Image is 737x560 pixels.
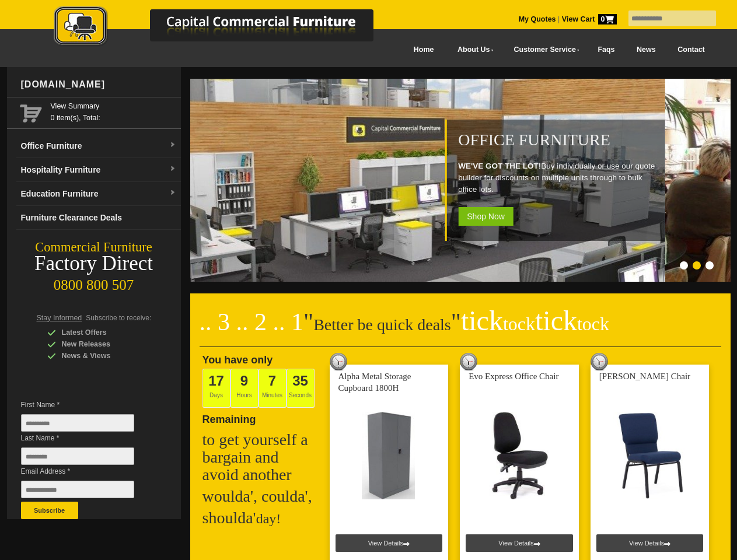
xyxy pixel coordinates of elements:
span: First Name * [21,399,152,411]
span: Minutes [259,369,287,408]
span: Days [202,369,230,408]
div: News & Views [47,350,158,362]
a: Capital Commercial Furniture Logo [22,6,430,52]
img: Capital Commercial Furniture Logo [22,6,430,48]
a: Furniture Clearance Deals [16,206,181,230]
span: 0 [598,14,617,24]
div: Commercial Furniture [7,239,181,256]
img: Office Furniture [124,79,667,282]
a: About Us [445,37,501,63]
span: 9 [240,373,248,388]
div: Factory Direct [7,256,181,272]
span: tick tick [461,305,609,336]
span: " [303,309,313,335]
span: tock [503,313,535,334]
img: tick tock deal clock [460,353,477,370]
a: Contact [666,37,715,63]
span: " [451,309,609,335]
a: View Cart0 [560,15,616,23]
span: 35 [292,373,308,388]
span: 17 [208,373,224,388]
img: tick tock deal clock [591,353,608,370]
span: Shop Now [458,207,514,226]
a: My Quotes [519,15,556,23]
img: tick tock deal clock [330,353,347,370]
span: Hours [230,369,259,408]
strong: View Cart [562,15,617,23]
span: Subscribe to receive: [86,314,151,322]
a: Education Furnituredropdown [16,182,181,206]
input: First Name * [21,414,134,432]
input: Last Name * [21,447,134,465]
h1: Office Furniture [458,131,659,149]
li: Page dot 2 [693,261,701,269]
button: Subscribe [21,502,78,519]
a: View Summary [51,100,176,112]
a: News [626,37,666,63]
div: New Releases [47,338,158,350]
span: Email Address * [21,466,152,477]
p: Buy individually or use our quote builder for discounts on multiple units through to bulk office ... [458,160,659,195]
input: Email Address * [21,481,134,498]
div: 0800 800 507 [7,271,181,293]
li: Page dot 1 [680,261,688,269]
span: Stay Informed [37,314,82,322]
div: Latest Offers [47,327,158,338]
span: .. 3 .. 2 .. 1 [200,309,304,335]
img: dropdown [169,190,176,197]
strong: WE'VE GOT THE LOT! [458,162,541,170]
h2: shoulda' [202,509,319,527]
span: You have only [202,354,273,366]
span: tock [577,313,609,334]
a: Hospitality Furnituredropdown [16,158,181,182]
span: Remaining [202,409,256,425]
img: dropdown [169,142,176,149]
span: day! [256,511,281,526]
div: [DOMAIN_NAME] [16,67,181,102]
span: Seconds [287,369,315,408]
a: Faqs [587,37,626,63]
h2: Better be quick deals [200,312,721,347]
span: 0 item(s), Total: [51,100,176,122]
span: Last Name * [21,432,152,444]
a: Office Furnituredropdown [16,134,181,158]
img: dropdown [169,166,176,173]
li: Page dot 3 [705,261,714,269]
h2: to get yourself a bargain and avoid another [202,431,319,484]
a: Customer Service [501,37,586,63]
h2: woulda', coulda', [202,488,319,505]
span: 7 [268,373,276,388]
